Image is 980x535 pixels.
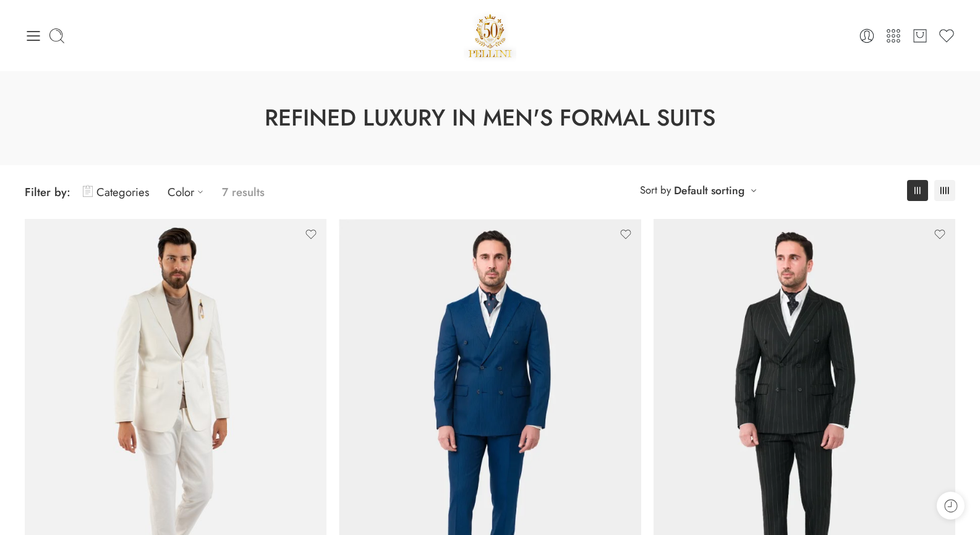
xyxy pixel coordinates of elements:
a: Cart [911,27,929,45]
span: Filter by: [25,184,70,200]
a: Color [168,178,210,207]
h1: Refined Luxury in Men's Formal Suits [31,102,949,134]
span: Sort by [640,180,671,200]
a: Default sorting [674,182,744,199]
p: 7 results [222,178,265,207]
a: Pellini - [464,9,517,62]
img: Pellini [464,9,517,62]
a: Login / Register [858,27,876,45]
a: Wishlist [938,27,955,45]
a: Categories [83,178,149,207]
